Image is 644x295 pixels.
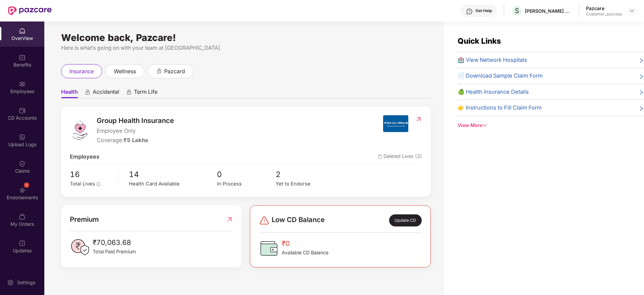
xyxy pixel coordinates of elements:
div: Here is what’s going on with your team at [GEOGRAPHIC_DATA] [61,44,431,52]
span: Employees [70,153,99,161]
img: RedirectIcon [226,214,233,225]
span: Group Health Insurance [97,115,174,126]
span: ₹70,063.68 [93,237,136,248]
span: Term Life [134,88,157,98]
div: Get Help [475,8,492,13]
span: Deleted Lives (2) [378,153,422,161]
span: info-circle [96,182,100,186]
span: 14 [129,168,217,180]
img: svg+xml;base64,PHN2ZyBpZD0iRGFuZ2VyLTMyeDMyIiB4bWxucz0iaHR0cDovL3d3dy53My5vcmcvMjAwMC9zdmciIHdpZH... [259,215,270,226]
div: Yet to Endorse [276,180,334,188]
span: Health [61,88,78,98]
span: 16 [70,168,114,180]
img: svg+xml;base64,PHN2ZyBpZD0iSG9tZSIgeG1sbnM9Imh0dHA6Ly93d3cudzMub3JnLzIwMDAvc3ZnIiB3aWR0aD0iMjAiIG... [19,28,26,34]
span: right [639,105,644,112]
span: 👉 Instructions to Fill Claim Form [458,103,542,112]
span: ₹0 [282,238,328,249]
span: S [515,7,519,15]
img: svg+xml;base64,PHN2ZyBpZD0iTXlfT3JkZXJzIiBkYXRhLW5hbWU9Ik15IE9yZGVycyIgeG1sbnM9Imh0dHA6Ly93d3cudz... [19,213,26,220]
img: svg+xml;base64,PHN2ZyBpZD0iU2V0dGluZy0yMHgyMCIgeG1sbnM9Imh0dHA6Ly93d3cudzMub3JnLzIwMDAvc3ZnIiB3aW... [7,279,14,286]
div: Coverage: [97,136,174,145]
img: svg+xml;base64,PHN2ZyBpZD0iRHJvcGRvd24tMzJ4MzIiIHhtbG5zPSJodHRwOi8vd3d3LnczLm9yZy8yMDAwL3N2ZyIgd2... [629,8,635,13]
span: Premium [70,214,99,225]
span: Low CD Balance [272,214,325,226]
img: svg+xml;base64,PHN2ZyBpZD0iQmVuZWZpdHMiIHhtbG5zPSJodHRwOi8vd3d3LnczLm9yZy8yMDAwL3N2ZyIgd2lkdGg9Ij... [19,54,26,61]
div: Pazcare [586,5,622,11]
span: right [639,73,644,80]
span: Accidental [93,88,119,98]
div: [PERSON_NAME] APPAREL PRIVATE LIMITED [525,8,572,14]
span: Total Lives [70,181,95,187]
div: Health Card Available [129,180,217,188]
span: right [639,57,644,65]
div: Welcome back, Pazcare! [61,35,431,40]
img: svg+xml;base64,PHN2ZyBpZD0iQ2xhaW0iIHhtbG5zPSJodHRwOi8vd3d3LnczLm9yZy8yMDAwL3N2ZyIgd2lkdGg9IjIwIi... [19,160,26,167]
span: Employee Only [97,127,174,135]
span: Quick Links [458,36,501,45]
span: 0 [217,168,276,180]
img: RedirectIcon [415,116,422,123]
span: Available CD Balance [282,249,328,256]
img: svg+xml;base64,PHN2ZyBpZD0iQ0RfQWNjb3VudHMiIGRhdGEtbmFtZT0iQ0QgQWNjb3VudHMiIHhtbG5zPSJodHRwOi8vd3... [19,107,26,114]
span: Total Paid Premium [93,248,136,255]
img: deleteIcon [378,155,382,159]
span: down [482,123,487,128]
span: insurance [70,67,94,76]
span: right [639,89,644,96]
img: CDBalanceIcon [259,238,279,258]
span: wellness [114,67,136,76]
div: Update CD [389,214,422,226]
div: 1 [24,182,29,188]
span: 2 [276,168,334,180]
div: In Process [217,180,276,188]
div: Customer_success [586,11,622,17]
div: animation [156,68,162,74]
span: 🍏 Health Insurance Details [458,88,529,96]
div: animation [126,89,132,95]
span: 🏥 View Network Hospitals [458,56,527,65]
img: svg+xml;base64,PHN2ZyBpZD0iVXBkYXRlZCIgeG1sbnM9Imh0dHA6Ly93d3cudzMub3JnLzIwMDAvc3ZnIiB3aWR0aD0iMj... [19,240,26,247]
span: ₹5 Lakhs [124,137,148,143]
div: View More [458,122,644,129]
span: pazcard [164,67,185,76]
span: 📄 Download Sample Claim Form [458,72,543,80]
img: insurerIcon [383,115,408,132]
img: logo [70,120,90,140]
img: svg+xml;base64,PHN2ZyBpZD0iRW1wbG95ZWVzIiB4bWxucz0iaHR0cDovL3d3dy53My5vcmcvMjAwMC9zdmciIHdpZHRoPS... [19,81,26,87]
img: svg+xml;base64,PHN2ZyBpZD0iRW5kb3JzZW1lbnRzIiB4bWxucz0iaHR0cDovL3d3dy53My5vcmcvMjAwMC9zdmciIHdpZH... [19,187,26,194]
img: New Pazcare Logo [8,6,52,15]
img: svg+xml;base64,PHN2ZyBpZD0iSGVscC0zMngzMiIgeG1sbnM9Imh0dHA6Ly93d3cudzMub3JnLzIwMDAvc3ZnIiB3aWR0aD... [466,8,473,15]
img: PaidPremiumIcon [70,237,90,257]
div: animation [85,89,91,95]
img: svg+xml;base64,PHN2ZyBpZD0iVXBsb2FkX0xvZ3MiIGRhdGEtbmFtZT0iVXBsb2FkIExvZ3MiIHhtbG5zPSJodHRwOi8vd3... [19,134,26,140]
div: Settings [15,279,37,286]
